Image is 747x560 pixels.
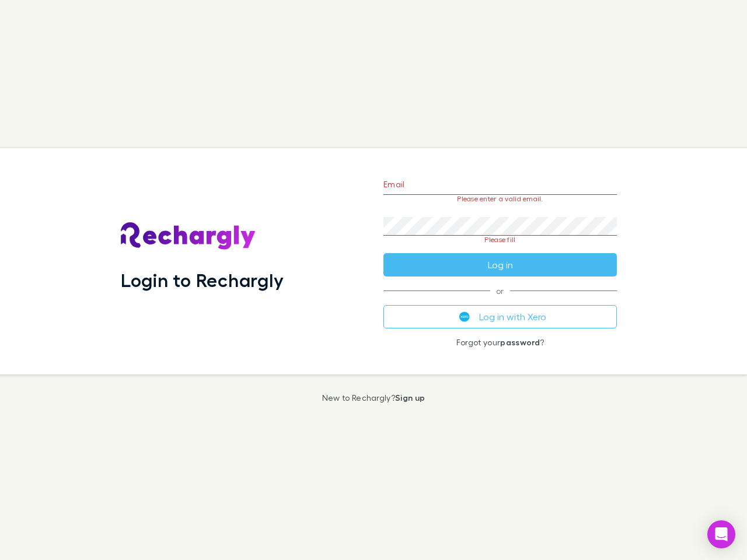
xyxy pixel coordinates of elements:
a: Sign up [395,393,425,402]
span: or [383,290,617,291]
p: Please fill [383,236,617,244]
div: Open Intercom Messenger [707,520,735,548]
a: password [500,337,540,347]
img: Rechargly's Logo [121,222,256,250]
button: Log in [383,253,617,276]
h1: Login to Rechargly [121,269,284,291]
p: New to Rechargly? [322,393,425,402]
button: Log in with Xero [383,305,617,328]
p: Please enter a valid email. [383,195,617,203]
img: Xero's logo [459,311,470,322]
p: Forgot your ? [383,338,617,347]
